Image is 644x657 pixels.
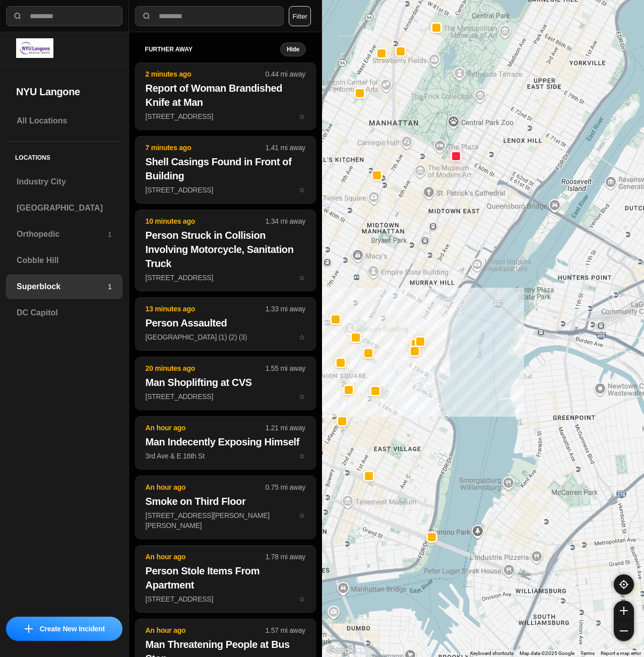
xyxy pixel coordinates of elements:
[146,363,266,373] p: 20 minutes ago
[146,273,305,283] p: [STREET_ADDRESS]
[146,81,305,109] h2: Report of Woman Brandished Knife at Man
[146,143,266,153] p: 7 minutes ago
[135,273,316,282] a: 10 minutes ago1.34 mi awayPerson Struck in Collision Involving Motorcycle, Sanitation Truck[STREE...
[146,423,266,433] p: An hour ago
[135,210,316,291] button: 10 minutes ago1.34 mi awayPerson Struck in Collision Involving Motorcycle, Sanitation Truck[STREE...
[108,229,112,239] p: 1
[146,228,305,271] h2: Person Struck in Collision Involving Motorcycle, Sanitation Truck
[299,511,305,519] span: star
[6,196,122,220] a: [GEOGRAPHIC_DATA]
[620,607,628,615] img: zoom-in
[146,316,305,330] h2: Person Assaulted
[13,11,23,21] img: search
[135,595,316,603] a: An hour ago1.78 mi awayPerson Stole Items From Apartment[STREET_ADDRESS]star
[146,69,266,79] p: 2 minutes ago
[17,307,112,319] h3: DC Capitol
[135,476,316,539] button: An hour ago0.75 mi awaySmoke on Third Floor[STREET_ADDRESS][PERSON_NAME][PERSON_NAME]star
[289,6,311,26] button: Filter
[620,627,628,635] img: zoom-out
[135,62,316,130] button: 2 minutes ago0.44 mi awayReport of Woman Brandished Knife at Man[STREET_ADDRESS]star
[135,416,316,470] button: An hour ago1.21 mi awayMan Indecently Exposing Himself3rd Ave & E 16th Ststar
[40,624,105,634] p: Create New Incident
[135,357,316,410] button: 20 minutes ago1.55 mi awayMan Shoplifting at CVS[STREET_ADDRESS]star
[520,650,574,656] span: Map data ©2025 Google
[17,176,112,188] h3: Industry City
[299,333,305,341] span: star
[266,363,305,373] p: 1.55 mi away
[280,42,306,56] button: Hide
[17,202,112,214] h3: [GEOGRAPHIC_DATA]
[145,45,280,53] h5: further away
[299,595,305,603] span: star
[17,115,112,127] h3: All Locations
[6,222,122,246] a: Orthopedic1
[146,435,305,449] h2: Man Indecently Exposing Himself
[16,38,53,58] img: logo
[299,274,305,282] span: star
[146,375,305,389] h2: Man Shoplifting at CVS
[299,452,305,460] span: star
[142,11,152,21] img: search
[146,185,305,195] p: [STREET_ADDRESS]
[287,45,299,53] small: Hide
[146,552,266,562] p: An hour ago
[146,451,305,461] p: 3rd Ave & E 16th St
[146,482,266,492] p: An hour ago
[6,301,122,325] a: DC Capitol
[6,248,122,273] a: Cobble Hill
[266,552,305,562] p: 1.78 mi away
[108,282,112,292] p: 1
[619,580,628,589] img: recenter
[299,112,305,120] span: star
[614,574,634,595] button: recenter
[17,254,112,267] h3: Cobble Hill
[266,625,305,635] p: 1.57 mi away
[266,482,305,492] p: 0.75 mi away
[146,155,305,183] h2: Shell Casings Found in Front of Building
[17,228,108,240] h3: Orthopedic
[614,601,634,621] button: zoom-in
[135,112,316,120] a: 2 minutes ago0.44 mi awayReport of Woman Brandished Knife at Man[STREET_ADDRESS]star
[601,650,641,656] a: Report a map error
[146,625,266,635] p: An hour ago
[6,617,122,641] button: iconCreate New Incident
[25,625,33,633] img: icon
[146,594,305,604] p: [STREET_ADDRESS]
[325,644,358,657] img: Google
[266,423,305,433] p: 1.21 mi away
[135,297,316,351] button: 13 minutes ago1.33 mi awayPerson Assaulted[GEOGRAPHIC_DATA] (1) (2) (3)star
[470,650,513,657] button: Keyboard shortcuts
[6,275,122,299] a: Superblock1
[135,451,316,460] a: An hour ago1.21 mi awayMan Indecently Exposing Himself3rd Ave & E 16th Ststar
[266,69,305,79] p: 0.44 mi away
[146,216,266,226] p: 10 minutes ago
[325,644,358,657] a: Open this area in Google Maps (opens a new window)
[16,85,112,99] h2: NYU Langone
[266,304,305,314] p: 1.33 mi away
[135,185,316,194] a: 7 minutes ago1.41 mi awayShell Casings Found in Front of Building[STREET_ADDRESS]star
[146,391,305,402] p: [STREET_ADDRESS]
[17,281,108,293] h3: Superblock
[146,332,305,342] p: [GEOGRAPHIC_DATA] (1) (2) (3)
[6,109,122,133] a: All Locations
[299,392,305,401] span: star
[146,564,305,592] h2: Person Stole Items From Apartment
[146,304,266,314] p: 13 minutes ago
[135,392,316,401] a: 20 minutes ago1.55 mi awayMan Shoplifting at CVS[STREET_ADDRESS]star
[146,111,305,121] p: [STREET_ADDRESS]
[135,333,316,341] a: 13 minutes ago1.33 mi awayPerson Assaulted[GEOGRAPHIC_DATA] (1) (2) (3)star
[581,650,595,656] a: Terms (opens in new tab)
[266,216,305,226] p: 1.34 mi away
[6,142,122,170] h5: Locations
[266,143,305,153] p: 1.41 mi away
[135,511,316,519] a: An hour ago0.75 mi awaySmoke on Third Floor[STREET_ADDRESS][PERSON_NAME][PERSON_NAME]star
[6,170,122,194] a: Industry City
[146,494,305,508] h2: Smoke on Third Floor
[135,136,316,204] button: 7 minutes ago1.41 mi awayShell Casings Found in Front of Building[STREET_ADDRESS]star
[135,545,316,613] button: An hour ago1.78 mi awayPerson Stole Items From Apartment[STREET_ADDRESS]star
[299,186,305,194] span: star
[614,621,634,641] button: zoom-out
[146,510,305,531] p: [STREET_ADDRESS][PERSON_NAME][PERSON_NAME]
